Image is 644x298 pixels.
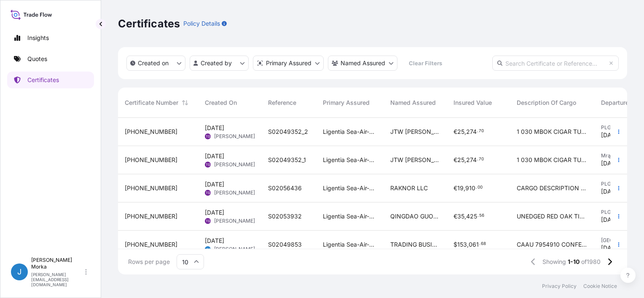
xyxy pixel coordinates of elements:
span: 56 [479,214,484,217]
span: Ligentia Sea-Air-Rail Sp. z o.o. [323,184,377,192]
span: [DATE] [205,152,224,160]
span: Reference [268,98,296,107]
button: distributor Filter options [253,56,324,71]
span: S02049853 [268,240,302,249]
span: . [478,214,479,217]
span: 1 030 MBOK CIGAR TUBES SMOKSTER 500 NET WEIGHT 2008 50 KG GROSS WEIGHT 3162 10 KG DOCUMENTARY CRE... [517,128,588,136]
span: S02053932 [268,212,302,221]
span: 1 030 MBOK CIGAR TUBES SMOKSTER 500 AS PROFORMA INVOICE NO FEX 40 25 MSZ DATE [DATE] NET WEIGHT 2... [517,156,588,164]
span: 1-10 [568,258,580,266]
span: Departure [601,98,629,107]
span: CAAU 7954910 CONFECTIONERY PRODUCTS GROSS WEIGHT 20340 00 KG 6094 PACKAGES [517,240,588,249]
span: 153 [457,242,467,247]
a: Insights [7,29,94,46]
span: JTW [PERSON_NAME] [390,156,440,164]
span: Rows per page [128,258,170,266]
span: Certificate Number [125,98,178,107]
span: . [477,130,478,133]
span: [PHONE_NUMBER] [125,128,177,136]
span: UNEDGED RED OAK TIMBER TCNU 3935040 19 PACAKGES GROSS WEIGHT 21960 KG 22 465 MTQ TRHU 6608234 17 ... [517,212,588,221]
span: TG [206,189,210,197]
p: [PERSON_NAME] Morka [31,257,83,270]
p: Clear Filters [409,59,442,67]
span: RAKNOR LLC [390,184,428,192]
span: Ligentia Sea-Air-Rail Sp. z o.o. [323,240,377,249]
span: Description Of Cargo [517,98,576,107]
span: [DATE] [601,159,620,168]
span: , [464,213,466,219]
span: , [464,157,466,163]
span: Named Assured [390,98,436,107]
span: , [464,129,466,135]
p: [PERSON_NAME][EMAIL_ADDRESS][DOMAIN_NAME] [31,272,83,287]
span: Ligentia Sea-Air-Rail Sp. z o.o. [323,128,377,136]
p: Certificates [27,76,59,84]
span: $ [453,242,457,247]
span: 00 [478,186,483,189]
span: 35 [457,213,464,219]
span: . [477,158,478,161]
span: of 1980 [581,258,601,266]
span: 68 [481,242,486,245]
button: Clear Filters [402,56,449,70]
span: 910 [465,185,475,191]
span: CARGO DESCRIPTION 1 LOWER PART TAMPERHEAD SET SHOES 6 RECTANGULAR 60 30 6 WITH CHAMFER WITH RUBBE... [517,184,588,192]
span: Insured Value [453,98,492,107]
a: Quotes [7,51,94,67]
span: [DATE] [205,180,224,189]
span: S02056436 [268,184,302,192]
p: Policy Details [183,19,220,28]
span: 70 [479,130,484,133]
p: Created on [138,59,169,67]
span: [DATE] [601,244,620,252]
span: QINGDAO GUOSEN SUPPLY CHAIN CO.,LTD [390,212,440,221]
span: € [453,157,457,163]
p: Created by [201,59,232,67]
span: 25 [457,129,464,135]
span: 274 [466,129,477,135]
span: TG [206,160,210,169]
a: Certificates [7,72,94,88]
span: . [479,242,480,245]
button: createdBy Filter options [190,56,249,71]
span: 19 [457,185,464,191]
span: Created On [205,98,237,107]
span: [DATE] [205,208,224,217]
span: 274 [466,157,477,163]
a: Cookie Notice [583,283,617,290]
span: € [453,213,457,219]
span: S02049352_1 [268,156,306,164]
p: Quotes [27,55,47,63]
span: . [476,186,477,189]
span: [PHONE_NUMBER] [125,184,177,192]
span: TG [206,132,210,141]
span: Showing [542,258,566,266]
p: Named Assured [341,59,385,67]
span: , [464,185,465,191]
span: [DATE] [601,131,620,139]
span: 70 [479,158,484,161]
button: Sort [180,98,190,108]
span: [PHONE_NUMBER] [125,156,177,164]
span: [PHONE_NUMBER] [125,212,177,221]
input: Search Certificate or Reference... [492,56,619,71]
span: , [467,242,469,247]
span: [PERSON_NAME] [214,218,255,224]
span: Ligentia Sea-Air-Rail Sp. z o.o. [323,156,377,164]
button: cargoOwner Filter options [328,56,397,71]
span: [PERSON_NAME] [214,189,255,196]
span: 425 [466,213,477,219]
a: Privacy Policy [542,283,577,290]
span: TRADING BUSINESS GROUP LLC [390,240,440,249]
span: [PERSON_NAME] [214,133,255,140]
span: TG [206,217,210,225]
span: 061 [469,242,479,247]
span: J [17,268,21,276]
span: € [453,129,457,135]
span: 25 [457,157,464,163]
span: [DATE] [205,124,224,132]
p: Insights [27,34,49,42]
span: JTW [PERSON_NAME] [390,128,440,136]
